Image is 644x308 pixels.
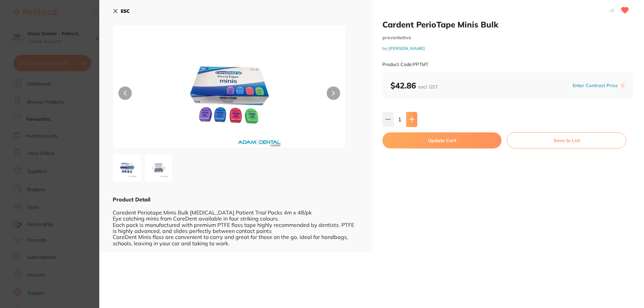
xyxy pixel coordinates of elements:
[113,5,130,17] button: ESC
[382,19,633,29] h2: Cardent PerioTape Minis Bulk
[382,46,633,51] small: by
[160,42,299,148] img: LmpwZw
[418,84,438,90] span: excl. GST
[620,83,625,88] label: i
[147,156,171,180] img: XzIuanBn
[390,80,438,90] b: $42.86
[382,132,501,148] button: Update Cart
[571,82,620,89] button: Enter Contract Price
[388,46,425,51] a: [PERSON_NAME]
[113,196,150,203] b: Product Detail
[121,8,130,14] b: ESC
[115,156,139,180] img: LmpwZw
[382,35,633,41] small: preventative
[507,132,626,148] button: Save to List
[113,203,358,246] div: Caredent Periotape Minis Bulk [MEDICAL_DATA] Patient Trial Packs 4m x 48/pk Eye catching minis fr...
[382,62,428,67] small: Product Code: PPTMT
